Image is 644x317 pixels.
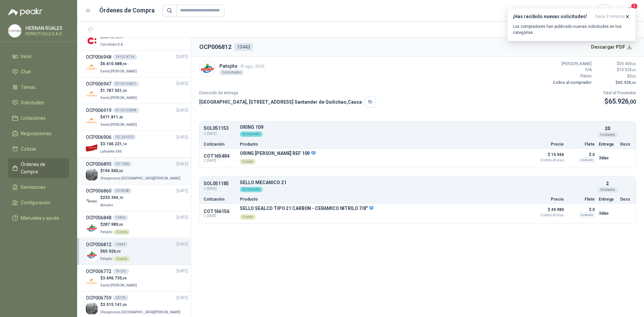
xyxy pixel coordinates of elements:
[118,115,123,119] span: ,20
[240,187,263,192] div: En tránsito
[103,195,123,200] span: 233.394
[204,209,236,214] p: COT166156
[240,159,256,164] div: Directo
[86,89,98,100] img: Company Logo
[176,54,188,60] span: [DATE]
[86,303,98,314] img: Company Logo
[86,134,188,155] a: OCP006906OC 261010[DATE] Company Logo$3.166.221,10Lafayette SAS
[240,151,316,157] p: ORING [PERSON_NAME] REF 109
[632,74,636,78] span: ,00
[530,197,564,201] p: Precio
[176,295,188,301] span: [DATE]
[122,142,127,146] span: ,10
[8,50,69,63] a: Inicio
[619,67,636,72] span: 10.526
[618,80,636,85] span: 65.926
[530,151,564,162] p: $ 15.946
[86,62,98,73] img: Company Logo
[86,241,188,262] a: OCP00681213443[DATE] Company Logo$65.926,00PatojitoDirecto
[122,303,127,307] span: ,00
[25,26,67,31] p: HERNAN RUALES
[597,187,618,193] div: Unidades
[587,40,636,54] button: Descargar PDF
[103,302,127,307] span: 3.515.141
[103,276,127,280] span: 3.696.735
[199,90,376,96] p: Dirección de entrega
[8,81,69,94] a: Tareas
[86,187,111,195] h3: OCP006860
[21,214,59,222] span: Manuales y ayuda
[118,169,123,173] span: ,00
[199,42,231,52] h2: OCP006812
[118,223,123,226] span: ,00
[176,134,188,141] span: [DATE]
[122,89,127,93] span: ,36
[86,80,188,101] a: OCP00694701-OC-50617[DATE] Company Logo$1.787.551,36Santa [PERSON_NAME]
[21,145,36,153] span: Cotizar
[113,188,132,194] div: OC 8208
[86,35,98,47] img: Company Logo
[116,250,121,253] span: ,00
[204,126,236,131] p: SOL051153
[579,157,595,163] div: Incluido
[86,241,111,248] h3: OCP006812
[631,81,636,85] span: ,00
[176,241,188,248] span: [DATE]
[240,180,595,185] p: SELLO MECANICO 21
[603,96,636,107] p: $
[551,67,592,73] p: IVA
[100,248,130,255] p: $
[176,188,188,194] span: [DATE]
[21,161,63,175] span: Órdenes de Compra
[103,115,123,119] span: 471.811
[599,154,616,162] p: 3 días
[21,130,52,137] span: Negociaciones
[118,196,123,200] span: ,70
[240,64,265,69] span: 15 ago, 2025
[21,84,36,91] span: Tareas
[100,221,130,228] p: $
[204,214,236,218] span: C: [DATE]
[568,151,595,159] p: $ 0
[21,99,44,106] span: Solicitudes
[568,206,595,214] p: $ 0
[240,125,595,130] p: ORING 109
[122,62,127,66] span: ,00
[176,161,188,167] span: [DATE]
[530,206,564,217] p: $ 49.980
[176,268,188,274] span: [DATE]
[596,14,625,19] span: hace 2 minutos
[21,53,32,60] span: Inicio
[551,80,592,86] p: Cobro al comprador
[86,80,111,88] h3: OCP006947
[113,81,139,87] div: 01-OC-50617
[99,6,155,15] h1: Órdenes de Compra
[100,69,137,73] span: Santa [PERSON_NAME]
[86,276,98,287] img: Company Logo
[204,197,236,201] p: Cotización
[86,268,188,289] a: OCP00677219-OC-[DATE] Company Logo$3.696.735,00Santa [PERSON_NAME]
[25,32,67,36] p: FERROTOOLS S.A.S.
[605,125,610,132] p: 20
[86,294,188,315] a: OCP006759OS135[DATE] Company Logo$3.515.141,00Oleaginosas [GEOGRAPHIC_DATA][PERSON_NAME]
[8,96,69,109] a: Solicitudes
[204,142,236,146] p: Cotización
[86,196,98,207] img: Company Logo
[86,169,98,180] img: Company Logo
[86,160,188,181] a: OCP006895OC 1000[DATE] Company Logo$194.565,00Oleaginosas [GEOGRAPHIC_DATA][PERSON_NAME]
[176,107,188,114] span: [DATE]
[103,168,123,173] span: 194.565
[596,61,636,67] p: $
[86,107,111,114] h3: OCP006919
[103,61,127,66] span: 6.610.688
[100,275,138,281] p: $
[100,302,182,308] p: $
[21,114,46,122] span: Licitaciones
[204,159,236,163] span: C: [DATE]
[113,215,128,220] div: 13452
[100,195,123,201] p: $
[568,142,595,146] p: Flete
[100,203,113,207] span: Almatec
[204,186,236,192] span: C: [DATE]
[113,54,137,60] div: 19-OC-4714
